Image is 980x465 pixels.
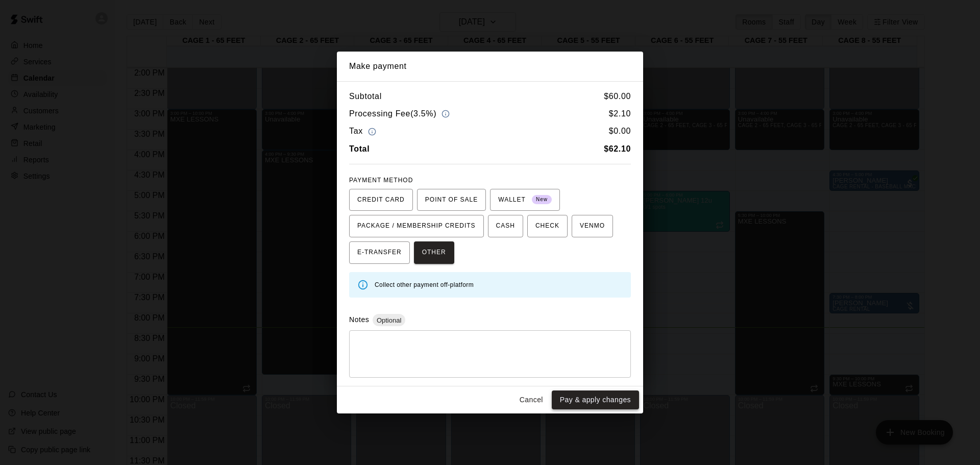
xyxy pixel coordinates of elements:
[349,215,484,237] button: PACKAGE / MEMBERSHIP CREDITS
[357,218,476,234] span: PACKAGE / MEMBERSHIP CREDITS
[349,177,413,184] span: PAYMENT METHOD
[490,189,560,211] button: WALLET New
[604,144,631,153] b: $ 62.10
[498,192,552,208] span: WALLET
[422,244,446,261] span: OTHER
[417,189,486,211] button: POINT OF SALE
[357,192,405,208] span: CREDIT CARD
[496,218,515,234] span: CASH
[527,215,568,237] button: CHECK
[373,316,405,324] span: Optional
[349,107,452,121] h6: Processing Fee ( 3.5% )
[552,390,639,409] button: Pay & apply changes
[349,125,379,138] h6: Tax
[349,144,370,153] b: Total
[349,241,410,264] button: E-TRANSFER
[375,281,474,288] span: Collect other payment off-platform
[515,390,548,409] button: Cancel
[580,218,605,234] span: VENMO
[535,218,559,234] span: CHECK
[349,189,413,211] button: CREDIT CARD
[357,244,402,261] span: E-TRANSFER
[604,90,631,103] h6: $ 60.00
[609,107,631,121] h6: $ 2.10
[572,215,613,237] button: VENMO
[414,241,454,264] button: OTHER
[425,192,478,208] span: POINT OF SALE
[349,315,369,324] label: Notes
[488,215,523,237] button: CASH
[532,193,552,207] span: New
[609,125,631,138] h6: $ 0.00
[349,90,382,103] h6: Subtotal
[337,52,643,81] h2: Make payment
